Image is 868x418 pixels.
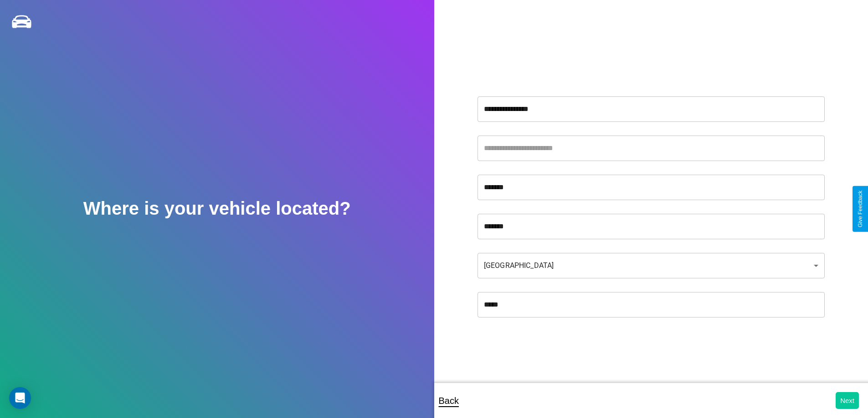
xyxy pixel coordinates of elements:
[9,387,31,409] div: Open Intercom Messenger
[439,393,459,409] p: Back
[478,253,825,278] div: [GEOGRAPHIC_DATA]
[836,392,859,409] button: Next
[857,191,863,227] div: Give Feedback
[83,198,351,219] h2: Where is your vehicle located?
